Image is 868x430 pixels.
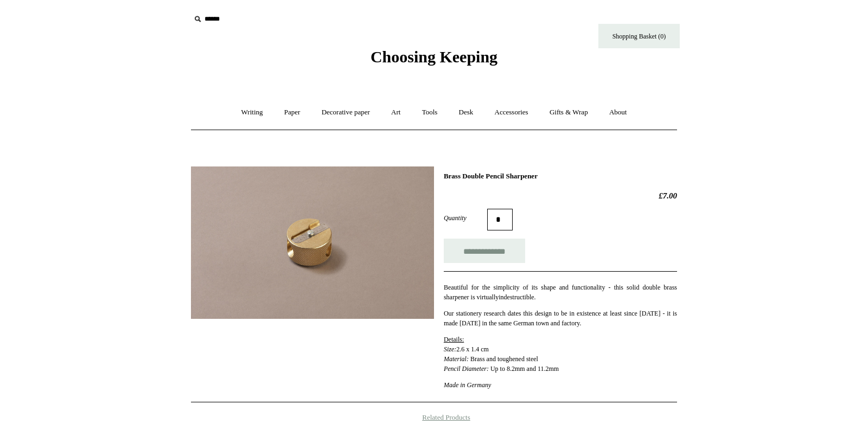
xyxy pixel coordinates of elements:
span: Details: [444,336,464,343]
span: Choosing Keeping [371,48,497,66]
em: Pencil Diameter: [444,365,490,373]
a: Writing [232,98,273,127]
a: Paper [275,98,310,127]
a: About [599,98,637,127]
em: Material: [444,355,470,363]
p: 2.6 x 1.4 cm [444,335,677,374]
a: Gifts & Wrap [540,98,598,127]
span: Up to 8.2mm and 11.2mm [490,365,559,373]
span: Brass and toughened steel [470,355,538,363]
a: Choosing Keeping [371,56,497,64]
img: Brass Double Pencil Sharpener [191,166,434,319]
h1: Brass Double Pencil Sharpener [444,172,677,181]
a: Shopping Basket (0) [598,24,680,48]
h2: £7.00 [444,191,677,201]
a: Accessories [485,98,538,127]
span: Our stationery research dates this design to be in existence at least since [DATE] - it is made [... [444,310,677,327]
em: Made in Germany [444,381,491,389]
a: Art [381,98,410,127]
a: Desk [449,98,483,127]
p: Beautiful for the simplicity of its shape and functionality - this solid double brass sharpener i... [444,283,677,302]
h4: Related Products [163,413,705,422]
label: Quantity [444,213,487,223]
span: indestructible. [499,293,535,301]
a: Decorative paper [312,98,380,127]
em: Size: [444,345,456,353]
a: Tools [412,98,448,127]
